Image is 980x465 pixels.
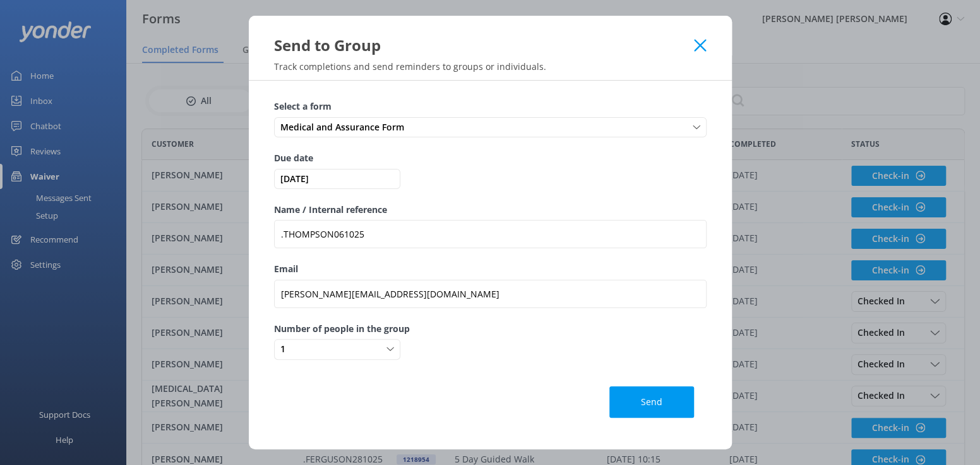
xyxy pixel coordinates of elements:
[274,220,707,248] input: eg. John
[277,172,397,186] span: [DATE]
[280,120,412,134] span: Medical and Assurance Form
[694,39,706,52] button: Close
[249,60,732,72] p: Track completions and send reminders to groups or individuals.
[274,100,707,113] label: Select a form
[274,322,707,336] label: Number of people in the group
[274,151,707,165] label: Due date
[274,203,707,217] label: Name / Internal reference
[274,262,707,276] label: Email
[609,386,694,418] button: Send
[274,35,695,55] div: Send to Group
[280,342,293,356] span: 1
[274,280,707,308] input: example@test.com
